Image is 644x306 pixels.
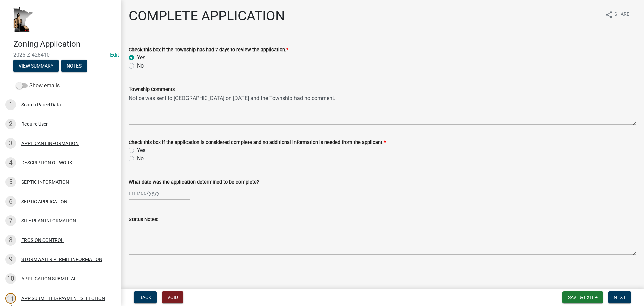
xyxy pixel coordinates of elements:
span: 2025-Z-428410 [13,52,107,58]
span: Share [614,11,629,19]
div: 10 [5,273,16,284]
div: 1 [5,99,16,110]
i: share [605,11,613,19]
div: 11 [5,293,16,304]
div: 2 [5,119,16,129]
h1: COMPLETE APPLICATION [129,8,285,24]
label: Check this box if the application is considered complete and no additional information is needed ... [129,140,386,145]
div: 9 [5,254,16,265]
span: Save & Exit [568,295,594,300]
div: Search Parcel Data [21,102,61,107]
div: Require User [21,122,48,126]
button: Back [134,291,157,303]
label: Show emails [16,82,60,90]
div: APPLICANT INFORMATION [21,141,79,146]
wm-modal-confirm: Notes [61,63,87,69]
span: Back [139,295,151,300]
button: View Summary [13,60,59,72]
label: Yes [137,146,145,155]
h4: Zoning Application [13,39,115,49]
span: Next [614,295,626,300]
div: 5 [5,177,16,187]
div: APPLICATION SUBMITTAL [21,276,77,281]
label: Yes [137,54,145,62]
a: Edit [110,52,119,58]
button: Notes [61,60,87,72]
div: 7 [5,215,16,226]
div: DESCRIPTION OF WORK [21,160,72,165]
wm-modal-confirm: Summary [13,63,59,69]
div: APP SUBMITTED/PAYMENT SELECTION [21,296,105,301]
div: 8 [5,235,16,246]
div: 3 [5,138,16,149]
div: 4 [5,157,16,168]
label: Status Notes: [129,217,158,222]
button: Save & Exit [562,291,603,303]
label: Township Comments [129,87,175,92]
label: What date was the application determined to be complete? [129,180,259,185]
button: Next [608,291,631,303]
div: 6 [5,196,16,207]
img: Houston County, Minnesota [13,7,34,32]
button: Void [162,291,183,303]
div: SEPTIC APPLICATION [21,199,67,204]
input: mm/dd/yyyy [129,186,190,200]
div: EROSION CONTROL [21,238,64,243]
label: No [137,62,144,70]
div: SITE PLAN INFORMATION [21,218,76,223]
button: shareShare [600,8,635,21]
div: SEPTIC INFORMATION [21,180,69,184]
label: No [137,155,144,163]
label: Check this box if the Township has had 7 days to review the application. [129,48,288,52]
div: STORMWATER PERMIT INFORMATION [21,257,102,262]
wm-modal-confirm: Edit Application Number [110,52,119,58]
